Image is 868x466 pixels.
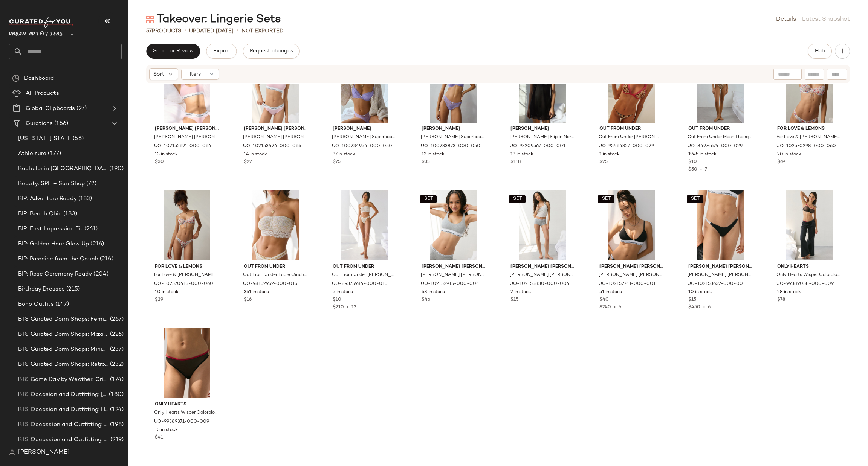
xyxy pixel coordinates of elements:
[53,119,68,128] span: (156)
[333,289,353,296] span: 5 in stock
[688,143,743,150] span: UO-84974674-000-029
[682,190,758,260] img: 102153632_001_b
[18,134,71,143] span: [US_STATE] STATE
[155,434,163,441] span: $41
[351,305,356,310] span: 12
[108,375,124,384] span: (174)
[244,159,252,166] span: $22
[243,143,301,150] span: UO-102153426-000-066
[243,281,297,288] span: UO-98152952-000-015
[18,210,62,218] span: BIP: Beach Chic
[510,272,574,279] span: [PERSON_NAME] [PERSON_NAME] Icon Cotton Jersey Boyshort Undie Top in Grey, Women's at Urban Outfi...
[509,195,526,203] button: SET
[12,75,20,82] img: svg%3e
[599,134,663,141] span: Out From Under [PERSON_NAME] [PERSON_NAME] Lace Trim Triangle Bra in Leopard, Women's at Urban Ou...
[149,190,225,260] img: 102570413_060_b
[244,126,308,132] span: [PERSON_NAME] [PERSON_NAME]
[26,89,59,98] span: All Products
[155,126,219,132] span: [PERSON_NAME] [PERSON_NAME]
[154,134,218,141] span: [PERSON_NAME] [PERSON_NAME] Icon Modal Unlined Scoop Neck Bralette in Buff Pink, Women's at Urban...
[18,149,46,158] span: Athleisure
[107,390,124,399] span: (180)
[154,272,218,279] span: For Love & [PERSON_NAME] Mesh Thong in Red, Women's at Urban Outfitters
[510,263,575,270] span: [PERSON_NAME] [PERSON_NAME]
[688,297,696,303] span: $15
[154,281,213,288] span: UO-102570413-000-060
[708,305,711,310] span: 6
[108,420,124,429] span: (198)
[241,27,284,35] p: Not Exported
[18,285,65,294] span: Birthday Dresses
[510,297,518,303] span: $15
[155,289,179,296] span: 10 in stock
[688,126,752,132] span: Out From Under
[332,281,387,288] span: UO-89375984-000-015
[510,143,565,150] span: UO-93209567-000-001
[422,151,445,158] span: 13 in stock
[510,126,575,132] span: [PERSON_NAME]
[421,272,485,279] span: [PERSON_NAME] [PERSON_NAME] Icon Cotton Modal Lightly Lined Scoop Neck Bralette in Grey, Women's ...
[18,270,92,279] span: BIP: Rose Ceremony Ready
[18,390,107,399] span: BTS Occasion and Outfitting: [PERSON_NAME] to Party
[108,345,124,354] span: (237)
[421,281,479,288] span: UO-102152915-000-004
[18,180,85,188] span: Beauty: SPF + Sun Shop
[18,300,54,309] span: Boho Outfits
[18,345,108,354] span: BTS Curated Dorm Shops: Minimalist
[155,263,219,270] span: For Love & Lemons
[777,289,801,296] span: 28 in stock
[154,143,211,150] span: UO-102152691-000-066
[504,190,581,260] img: 102153830_004_b
[776,272,840,279] span: Only Hearts Wisper Colorblock Ruched Bralette in Black Colorblock, Women's at Urban Outfitters
[24,74,54,83] span: Dashboard
[243,272,307,279] span: Out From Under Lucie Cinch-Front Lace Trim Bandeau Bra Top in Ditsy Floral, Women's at Urban Outf...
[108,315,124,324] span: (267)
[54,300,69,309] span: (147)
[599,297,609,303] span: $40
[9,17,73,28] img: cfy_white_logo.C9jOOHJF.svg
[146,27,181,35] div: Products
[777,297,785,303] span: $78
[776,143,836,150] span: UO-102570298-000-060
[593,190,669,260] img: 102152741_001_b
[688,281,745,288] span: UO-102153632-000-001
[18,330,108,339] span: BTS Curated Dorm Shops: Maximalist
[18,448,70,457] span: [PERSON_NAME]
[109,436,124,444] span: (219)
[153,48,194,54] span: Send for Review
[599,272,663,279] span: [PERSON_NAME] [PERSON_NAME] Icon Cotton Modal Lightly Lined Triangle Bralette in Black, Women's a...
[155,427,178,434] span: 13 in stock
[599,263,663,270] span: [PERSON_NAME] [PERSON_NAME]
[77,195,92,203] span: (183)
[815,48,825,54] span: Hub
[154,410,218,416] span: Only Hearts Wisper Colorblock Vintage Thong in Black Colorblock, Women's at Urban Outfitters
[18,420,108,429] span: BTS Occassion and Outfitting: Campus Lounge
[598,195,614,203] button: SET
[599,159,608,166] span: $25
[46,149,61,158] span: (177)
[421,143,480,150] span: UO-100233873-000-050
[599,289,622,296] span: 51 in stock
[512,196,522,202] span: SET
[690,196,700,202] span: SET
[422,289,445,296] span: 68 in stock
[18,164,108,173] span: Bachelor in [GEOGRAPHIC_DATA]: LP
[26,104,75,113] span: Global Clipboards
[420,195,437,203] button: SET
[18,225,83,233] span: BIP: First Impression Fit
[212,48,230,54] span: Export
[332,272,396,279] span: Out From Under [PERSON_NAME] in Dense Paisley Woodblock, Women's at Urban Outfitters
[108,330,124,339] span: (226)
[98,255,113,263] span: (216)
[244,297,252,303] span: $16
[344,305,351,310] span: •
[510,281,570,288] span: UO-102153830-000-004
[237,26,238,35] span: •
[108,360,124,369] span: (232)
[599,126,663,132] span: Out From Under
[510,289,531,296] span: 2 in stock
[421,134,485,141] span: [PERSON_NAME] Superboost Lace Thong in Purple, Women's at Urban Outfitters
[697,167,705,172] span: •
[688,159,697,166] span: $10
[9,449,15,455] img: svg%3e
